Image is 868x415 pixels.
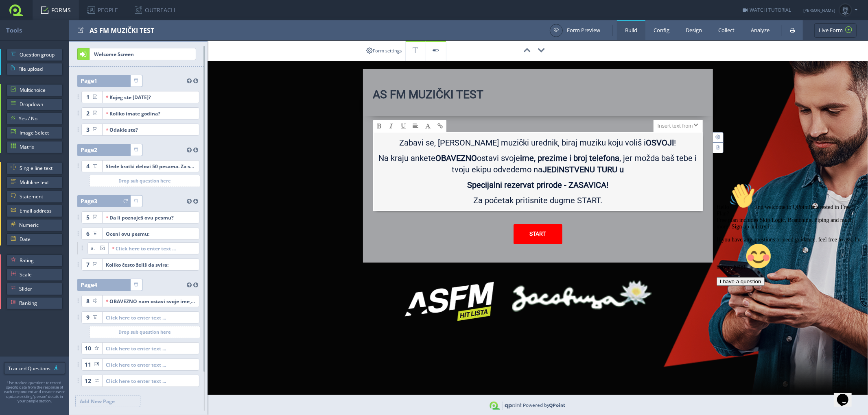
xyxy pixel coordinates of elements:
span: Rating [20,254,59,267]
a: Bold ( Ctrl + b ) [373,120,385,132]
span: Hello and welcome to QPoint!​Interested in Free Plan? Free plan includes Skip Logic, Branching, P... [3,24,149,91]
em: Page is repeated for each media attachment [121,196,130,207]
span: Single line text [20,162,59,174]
div: OBAVEZNO nam ostavi svoje ime, prezime i broj telefona, jer možda baš tebei tvoju EKIPU odvedemo ... [106,295,196,307]
a: WATCH TUTORIAL [743,7,791,13]
span: 12 [85,375,91,387]
span: File upload [18,63,59,75]
span: 3 [94,197,97,205]
span: 1 [86,91,90,103]
p: Zabavi se, [PERSON_NAME] muzički urednik, biraj muziku koju voliš i ! [378,137,698,152]
a: Ranking [7,297,63,309]
a: Email address [7,205,63,217]
button: I have a question [3,98,51,106]
a: Slider [7,283,63,295]
a: Link [434,120,446,132]
a: Dropdown [7,98,63,111]
div: Powered by [523,395,566,415]
a: Image Select [7,127,63,139]
span: Multiline text [20,176,59,189]
span: 3 [86,124,90,136]
img: QPoint [490,402,522,410]
div: START [514,224,562,244]
span: Date [20,233,59,246]
div: Koliko imate godina? [106,108,196,119]
span: Page [81,195,97,207]
img: :wave: [16,3,42,29]
b: OBAVEZNO [436,153,477,163]
a: Form settings [363,41,406,61]
div: Da li poznaješ ovu pesmu? [106,212,196,223]
span: 5 [86,211,90,224]
b: ime, prezime i [520,153,572,163]
a: Form Preview [550,24,600,37]
a: Live Form [814,23,857,38]
input: Form title [373,87,703,106]
iframe: chat widget [834,382,860,407]
a: Rating [7,254,63,267]
a: Single line text [7,162,63,174]
span: Yes / No [19,113,59,125]
span: Numeric [19,219,59,231]
div: Koliko često želiš da svira: [106,259,196,270]
span: 6 [86,228,90,240]
span: Multichoice [20,84,59,96]
span: Ranking [19,297,59,309]
a: Scale [7,269,63,281]
span: Question group [20,49,59,61]
span: 2 [86,107,90,120]
a: Italic ( Ctrl + i ) [385,120,398,132]
div: AS FM MUZIČKI TEST [90,20,546,40]
a: Delete page [131,144,142,156]
b: broj telefona [574,153,620,163]
a: Config [645,20,678,40]
div: Tools [6,20,69,40]
a: Matrix [7,141,63,153]
div: Odakle ste? [106,124,196,135]
span: 10 [85,342,91,354]
span: a. [91,242,95,254]
span: 8 [86,295,90,307]
a: Question group [7,49,63,61]
span: Image Select [20,127,59,139]
span: Page [81,279,97,291]
a: Underline ( Ctrl + u ) [398,120,410,132]
a: Multichoice [7,84,63,96]
span: Scale [20,269,59,281]
a: Font Size [422,120,434,132]
span: 11 [85,359,91,371]
div: Oceni ovu pesmu: [106,228,196,239]
a: Build [617,20,645,40]
span: 4 [86,160,90,172]
span: Slider [19,283,59,295]
a: Delete page [131,279,142,291]
a: Numeric [7,219,63,231]
a: QPoint [549,402,566,408]
a: Multiline text [7,176,63,189]
a: Statement [7,191,63,203]
span: 9 [86,311,90,324]
img: :blush: [32,63,58,89]
span: 4 [94,281,97,289]
a: Collect [710,20,743,40]
a: Analyze [743,20,778,40]
b: JEDINSTVENU TURU u [542,165,624,174]
span: Page [81,144,97,156]
span: Welcome Screen [90,48,196,60]
a: Delete page [131,196,142,207]
span: 2 [94,146,97,154]
b: Specijalni rezervat prirode - ZASAVICA! [467,180,608,190]
span: 7 [86,259,90,271]
a: Design [678,20,710,40]
p: Za početak pritisnite dugme START. [378,195,698,210]
span: Matrix [20,141,59,153]
div: Insert text from [654,120,703,132]
div: Slede kratki delovi 50 pesama. Za svaku pesmu klikni kako ti se dopada i koliko često želiš da je... [106,161,196,172]
a: Yes / No [7,113,63,125]
div: Hello👋and welcome to QPoint!​Interested in Free Plan?Free plan includes Skip Logic, Branching, Pi... [3,3,150,106]
a: Delete page [131,75,142,87]
span: Page [81,75,97,87]
span: Statement [20,191,59,203]
span: 1 [94,77,97,85]
div: Kojeg ste [DATE]? [106,91,196,103]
